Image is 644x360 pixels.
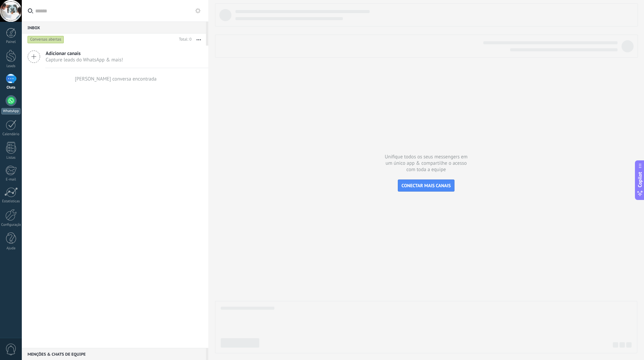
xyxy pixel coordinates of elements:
button: CONECTAR MAIS CANAIS [398,179,454,192]
div: Listas [1,156,21,160]
div: Configurações [1,223,21,227]
div: [PERSON_NAME] conversa encontrada [75,76,157,82]
div: Calendário [1,132,21,137]
button: Mais [192,34,206,46]
div: E-mail [1,177,21,182]
div: Estatísticas [1,199,21,204]
div: Conversas abertas [28,36,64,44]
div: Total: 0 [176,36,192,43]
span: CONECTAR MAIS CANAIS [401,183,451,189]
div: Inbox [22,21,206,34]
span: Capture leads do WhatsApp & mais! [46,57,123,63]
div: Leads [1,64,21,68]
span: Copilot [637,172,643,187]
div: Chats [1,86,21,90]
div: Ajuda [1,246,21,251]
div: WhatsApp [1,108,20,114]
span: Adicionar canais [46,50,123,57]
div: Menções & Chats de equipe [22,348,206,360]
div: Painel [1,40,21,44]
